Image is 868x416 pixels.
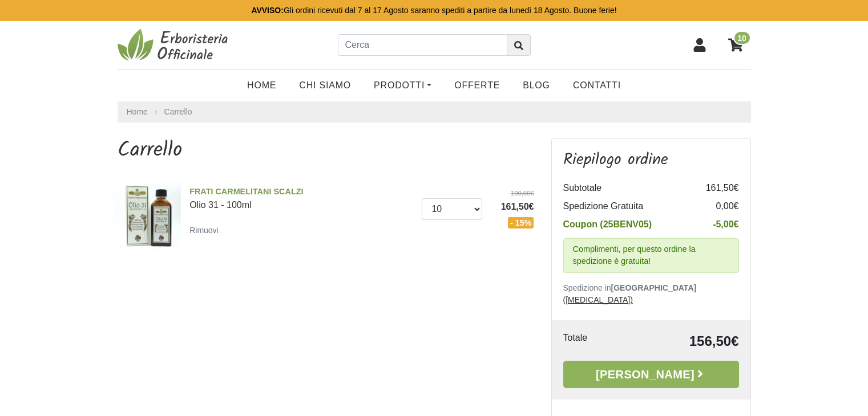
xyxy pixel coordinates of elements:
[563,282,739,306] p: Spedizione in
[288,74,362,97] a: Chi Siamo
[693,197,739,215] td: 0,00€
[563,361,739,388] a: [PERSON_NAME]
[733,31,751,45] span: 10
[189,226,219,235] small: Rimuovi
[362,74,443,97] a: Prodotti
[508,217,534,229] span: - 15%
[491,189,534,198] del: 190,00€
[563,179,693,197] td: Subtotale
[236,74,288,97] a: Home
[511,74,562,97] a: Blog
[251,6,284,15] b: AVVISO:
[338,34,507,56] input: Cerca
[563,197,693,215] td: Spedizione Gratuita
[164,107,192,116] a: Carrello
[563,238,739,273] div: Complimenti, per questo ordine la spedizione è gratuita!
[563,295,633,304] a: ([MEDICAL_DATA])
[621,331,738,352] td: 156,50€
[563,215,693,234] td: Coupon (25BENV05)
[611,283,697,292] b: [GEOGRAPHIC_DATA]
[562,74,632,97] a: Contatti
[114,181,181,249] img: Olio 31 - 100ml
[251,5,616,17] p: Gli ordini ricevuti dal 7 al 17 Agosto saranno spediti a partire da lunedì 18 Agosto. Buone ferie!
[722,31,751,59] a: 10
[563,150,739,170] h3: Riepilogo ordine
[443,74,511,97] a: OFFERTE
[118,101,751,123] nav: breadcrumb
[693,215,739,234] td: -5,00€
[189,186,413,198] span: FRATI CARMELITANI SCALZI
[563,331,621,352] td: Totale
[118,28,232,62] img: Erboristeria Officinale
[118,138,534,163] h1: Carrello
[127,106,148,118] a: Home
[189,223,223,237] a: Rimuovi
[189,186,413,210] a: FRATI CARMELITANI SCALZIOlio 31 - 100ml
[491,200,534,214] span: 161,50€
[693,179,739,197] td: 161,50€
